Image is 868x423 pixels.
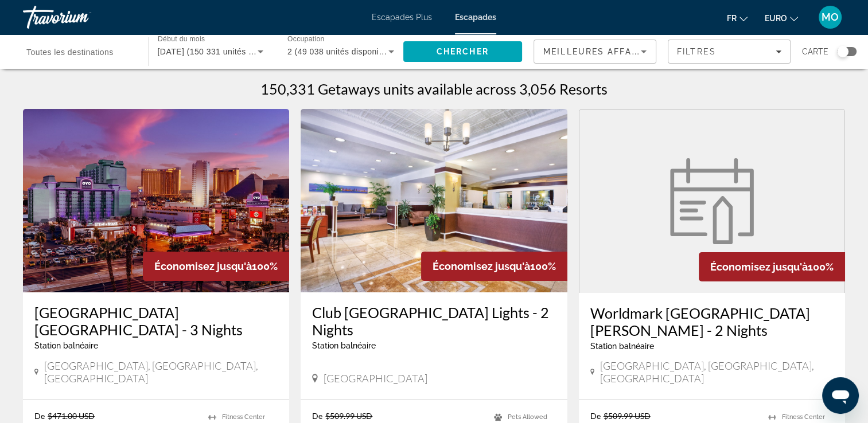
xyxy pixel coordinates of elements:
span: [GEOGRAPHIC_DATA], [GEOGRAPHIC_DATA], [GEOGRAPHIC_DATA] [600,359,834,385]
span: [DATE] (150 331 unités disponibles) [158,47,294,56]
span: $509.99 USD [325,411,372,421]
span: [GEOGRAPHIC_DATA], [GEOGRAPHIC_DATA], [GEOGRAPHIC_DATA] [44,359,278,385]
span: Meilleures affaires [543,47,653,56]
span: Fitness Center [222,413,265,421]
button: Menu utilisateur [815,5,845,29]
span: Économisez jusqu'à [710,261,808,273]
span: EURO [765,14,787,23]
span: Fr [727,14,737,23]
a: Travorium [23,2,138,32]
img: Worldmark San Diego Balboa Park - 2 Nights [663,158,761,244]
div: 100% [699,252,845,281]
iframe: Bouton de lancement de la fenêtre de messagerie [822,377,859,414]
a: Escapades Plus [372,13,432,22]
a: Club [GEOGRAPHIC_DATA] Lights - 2 Nights [312,304,555,338]
span: De [34,411,45,421]
span: Station balnéaire [34,341,98,350]
button: Changer la langue [727,10,748,26]
a: [GEOGRAPHIC_DATA] [GEOGRAPHIC_DATA] - 3 Nights [34,304,278,338]
span: Filtres [677,47,716,56]
span: Toutes les destinations [26,48,114,57]
span: Occupation [287,36,324,43]
a: Escapades [455,13,496,22]
h1: 150,331 Getaways units available across 3,056 Resorts [260,80,608,97]
span: Économisez jusqu'à [154,260,252,272]
span: $509.99 USD [604,411,651,421]
span: Carte [802,44,828,60]
span: Chercher [437,47,489,56]
span: De [590,411,601,421]
a: Worldmark San Diego Balboa Park - 2 Nights [579,109,845,293]
span: $471.00 USD [48,411,95,421]
span: Station balnéaire [312,341,376,350]
span: MO [822,11,839,23]
img: OYO Hotel & Casino Las Vegas - 3 Nights [23,109,289,292]
img: Club Wyndham Harbour Lights - 2 Nights [301,109,567,292]
span: 2 (49 038 unités disponibles) [287,47,398,56]
input: Sélectionnez la destination [26,45,133,59]
span: Début du mois [158,36,205,43]
span: Station balnéaire [590,342,654,351]
span: De [312,411,322,421]
a: Worldmark [GEOGRAPHIC_DATA][PERSON_NAME] - 2 Nights [590,304,834,339]
button: Changer de devise [765,10,798,26]
div: 100% [143,252,289,281]
button: Rechercher [403,41,523,62]
span: Fitness Center [782,413,825,421]
span: Pets Allowed [508,413,547,421]
div: 100% [421,252,567,281]
button: Filtres [668,40,791,64]
span: Économisez jusqu'à [433,260,530,272]
mat-select: Trier par [543,45,647,58]
span: [GEOGRAPHIC_DATA] [324,372,427,385]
